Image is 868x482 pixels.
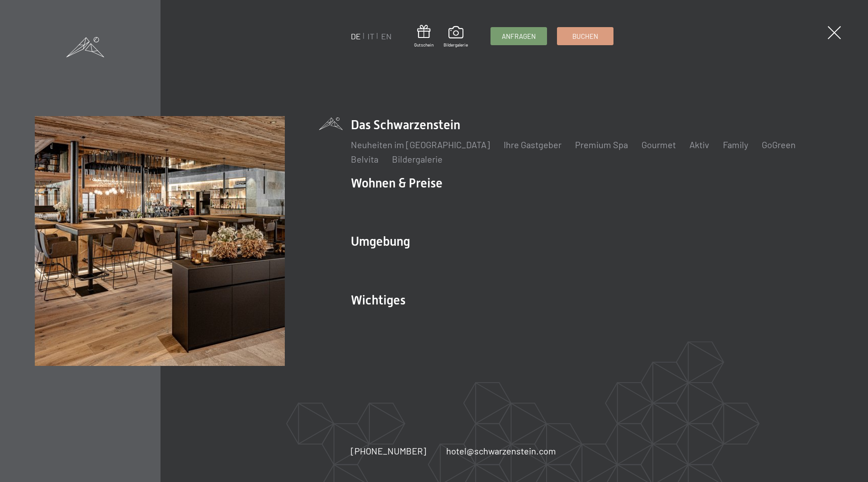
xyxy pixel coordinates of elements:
[35,116,285,366] img: Wellnesshotel Südtirol SCHWARZENSTEIN - Wellnessurlaub in den Alpen, Wandern und Wellness
[572,32,598,41] span: Buchen
[443,26,468,48] a: Bildergalerie
[575,139,628,150] a: Premium Spa
[351,31,361,41] a: DE
[414,25,434,48] a: Gutschein
[351,445,426,456] span: [PHONE_NUMBER]
[642,139,676,150] a: Gourmet
[502,32,536,41] span: Anfragen
[351,445,426,457] a: [PHONE_NUMBER]
[557,28,613,45] a: Buchen
[762,139,796,150] a: GoGreen
[491,28,547,45] a: Anfragen
[351,139,490,150] a: Neuheiten im [GEOGRAPHIC_DATA]
[504,139,561,150] a: Ihre Gastgeber
[689,139,709,150] a: Aktiv
[392,154,443,164] a: Bildergalerie
[414,42,434,48] span: Gutschein
[368,31,374,41] a: IT
[381,31,392,41] a: EN
[351,154,378,164] a: Belvita
[446,445,556,457] a: hotel@schwarzenstein.com
[723,139,748,150] a: Family
[443,42,468,48] span: Bildergalerie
